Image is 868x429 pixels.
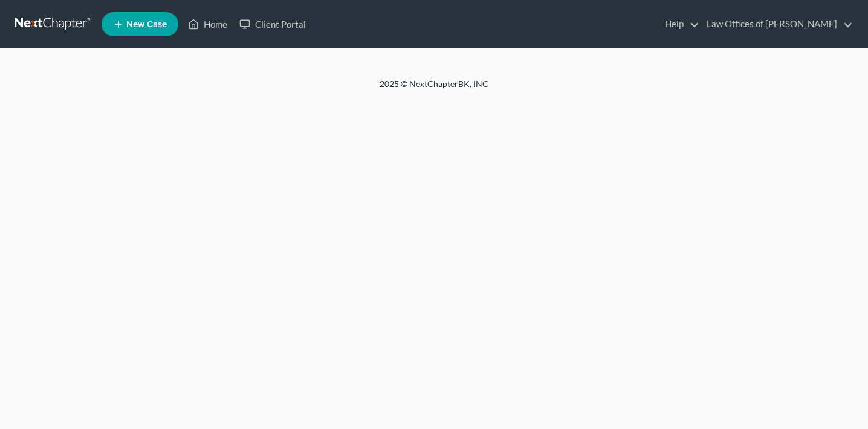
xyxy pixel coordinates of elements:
a: Client Portal [233,13,312,35]
a: Home [182,13,233,35]
a: Law Offices of [PERSON_NAME] [701,13,853,35]
div: 2025 © NextChapterBK, INC [89,78,779,100]
new-legal-case-button: New Case [102,12,178,36]
a: Help [659,13,699,35]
